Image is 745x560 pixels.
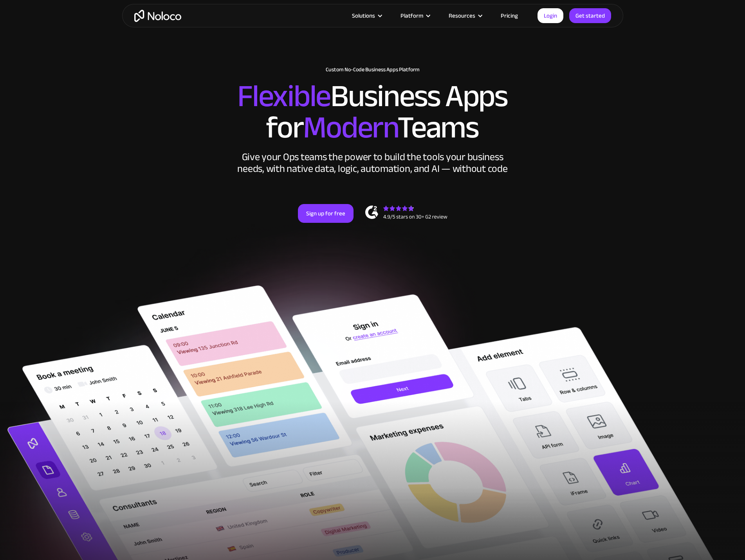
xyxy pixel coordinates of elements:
a: Login [538,8,563,23]
span: Flexible [237,67,330,125]
span: Modern [303,98,397,157]
a: Pricing [491,11,528,21]
div: Resources [449,11,475,21]
h2: Business Apps for Teams [130,81,615,143]
h1: Custom No-Code Business Apps Platform [130,67,615,73]
div: Resources [439,11,491,21]
div: Solutions [342,11,391,21]
div: Platform [391,11,439,21]
a: Get started [569,8,611,23]
a: home [134,10,181,22]
div: Platform [400,11,423,21]
div: Give your Ops teams the power to build the tools your business needs, with native data, logic, au... [236,151,510,175]
a: Sign up for free [298,204,354,223]
div: Solutions [352,11,375,21]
